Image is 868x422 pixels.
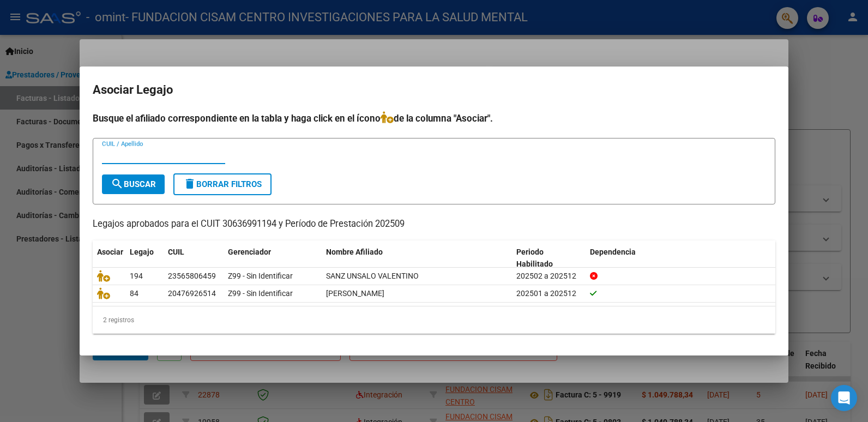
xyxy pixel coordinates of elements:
h4: Busque el afiliado correspondiente en la tabla y haga click en el ícono de la columna "Asociar". [93,111,775,125]
span: Z99 - Sin Identificar [228,272,293,280]
button: Buscar [102,174,165,194]
mat-icon: delete [183,177,196,190]
span: JAIME JOAQUIN LEONEL [326,289,384,298]
div: 202501 a 202512 [516,287,581,300]
span: SANZ UNSALO VALENTINO [326,272,419,280]
p: Legajos aprobados para el CUIT 30636991194 y Período de Prestación 202509 [93,218,775,231]
span: Dependencia [590,248,636,256]
datatable-header-cell: Asociar [93,240,125,276]
button: Borrar Filtros [173,173,272,195]
span: Z99 - Sin Identificar [228,289,293,298]
datatable-header-cell: Legajo [125,240,164,276]
datatable-header-cell: Nombre Afiliado [322,240,512,276]
span: Gerenciador [228,248,271,256]
span: Legajo [130,248,154,256]
span: 84 [130,289,138,298]
datatable-header-cell: CUIL [164,240,224,276]
div: Open Intercom Messenger [831,385,857,411]
span: Borrar Filtros [183,179,262,189]
h2: Asociar Legajo [93,80,775,100]
div: 202502 a 202512 [516,270,581,282]
span: CUIL [168,248,184,256]
span: Nombre Afiliado [326,248,383,256]
div: 2 registros [93,306,775,334]
datatable-header-cell: Gerenciador [224,240,322,276]
datatable-header-cell: Periodo Habilitado [512,240,586,276]
mat-icon: search [111,177,124,190]
div: 23565806459 [168,270,216,282]
span: Buscar [111,179,156,189]
span: 194 [130,272,143,280]
datatable-header-cell: Dependencia [586,240,776,276]
span: Periodo Habilitado [516,248,553,269]
div: 20476926514 [168,287,216,300]
span: Asociar [97,248,123,256]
